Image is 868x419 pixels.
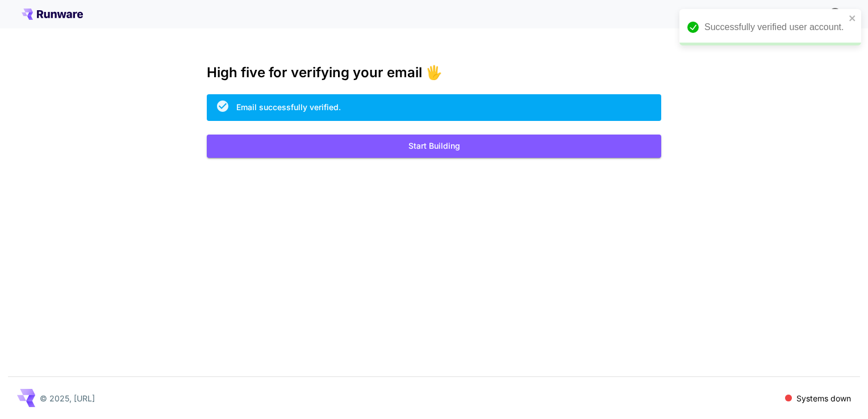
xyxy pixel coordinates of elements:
h3: High five for verifying your email 🖐️ [207,65,661,81]
p: Systems down [796,392,851,404]
button: close [849,14,857,23]
button: Start Building [207,135,661,158]
button: In order to qualify for free credit, you need to sign up with a business email address and click ... [824,2,846,25]
p: © 2025, [URL] [40,392,95,404]
div: Successfully verified user account. [704,20,845,34]
div: Email successfully verified. [236,101,341,113]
